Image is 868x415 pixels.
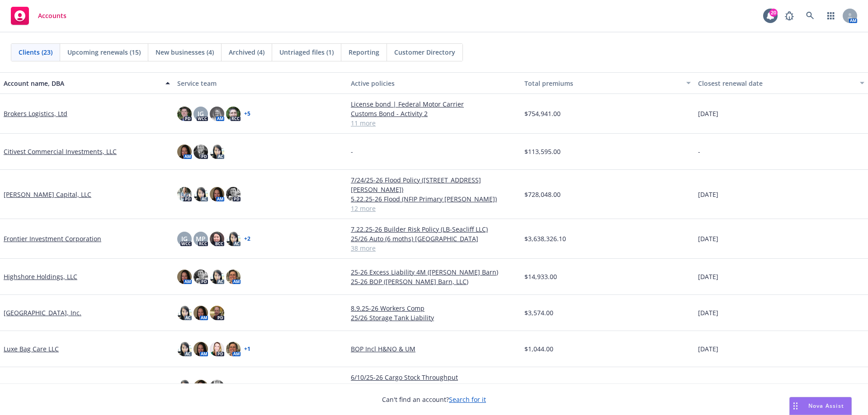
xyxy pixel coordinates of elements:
[351,303,517,313] a: 8.9.25-26 Workers Comp
[193,187,208,201] img: photo
[351,204,517,213] a: 12 more
[156,47,214,57] span: New businesses (4)
[694,72,868,94] button: Closest renewal date
[244,111,250,117] a: + 5
[196,234,206,243] span: MP
[698,79,854,88] div: Closest renewal date
[351,194,517,204] a: 5.22.25-26 Flood (NFIP Primary [PERSON_NAME])
[19,47,52,57] span: Clients (23)
[4,79,160,88] div: Account name, DBA
[177,145,192,159] img: photo
[193,145,208,159] img: photo
[347,72,521,94] button: Active policies
[351,224,517,234] a: 7.22.25-26 Builder Risk Policy (LB-Seacliff LLC)
[790,397,801,415] div: Drag to move
[177,342,192,356] img: photo
[210,145,224,159] img: photo
[4,234,101,243] a: Frontier Investment Corporation
[382,395,486,404] span: Can't find an account?
[229,47,264,57] span: Archived (4)
[244,236,250,242] a: + 2
[351,373,517,382] a: 6/10/25-26 Cargo Stock Throughput
[808,402,844,410] span: Nova Assist
[351,243,517,253] a: 38 more
[524,308,553,317] span: $3,574.00
[698,308,718,317] span: [DATE]
[198,109,204,118] span: JG
[789,397,852,415] button: Nova Assist
[226,187,241,201] img: photo
[177,107,192,121] img: photo
[210,270,224,284] img: photo
[174,72,347,94] button: Service team
[4,308,81,317] a: [GEOGRAPHIC_DATA], Inc.
[698,109,718,118] span: [DATE]
[521,72,694,94] button: Total premiums
[279,47,334,57] span: Untriaged files (1)
[210,187,224,201] img: photo
[524,109,561,118] span: $754,941.00
[351,234,517,243] a: 25/26 Auto (6 moths) [GEOGRAPHIC_DATA]
[698,344,718,354] span: [DATE]
[351,382,517,392] a: 5.19.25-26 GL (farm operation)
[177,270,192,284] img: photo
[244,346,250,352] a: + 1
[698,272,718,281] span: [DATE]
[698,147,700,156] span: -
[351,109,517,118] a: Customs Bond - Activity 2
[177,79,344,88] div: Service team
[193,380,208,394] img: photo
[351,118,517,128] a: 11 more
[4,109,67,118] a: Brokers Logistics, Ltd
[193,306,208,320] img: photo
[226,270,241,284] img: photo
[351,99,517,109] a: License bond | Federal Motor Carrier
[4,382,66,392] a: Marietta Cellars, Inc.
[210,107,224,121] img: photo
[524,79,681,88] div: Total premiums
[698,382,718,392] span: [DATE]
[177,380,192,394] img: photo
[524,382,561,392] span: $143,453.00
[698,190,718,199] span: [DATE]
[822,7,840,25] a: Switch app
[226,107,241,121] img: photo
[7,3,70,28] a: Accounts
[351,175,517,194] a: 7/24/25-26 Flood Policy ([STREET_ADDRESS][PERSON_NAME])
[698,234,718,243] span: [DATE]
[394,47,455,57] span: Customer Directory
[4,190,91,199] a: [PERSON_NAME] Capital, LLC
[524,344,553,354] span: $1,044.00
[351,79,517,88] div: Active policies
[226,232,241,246] img: photo
[177,306,192,320] img: photo
[351,344,517,354] a: BOP Incl H&NO & UM
[4,272,77,281] a: Highshore Holdings, LLC
[181,234,188,243] span: JG
[351,313,517,322] a: 25/26 Storage Tank Liability
[769,9,778,17] div: 20
[801,7,819,25] a: Search
[780,7,798,25] a: Report a Bug
[4,147,117,156] a: Citivest Commercial Investments, LLC
[38,12,66,19] span: Accounts
[193,342,208,356] img: photo
[226,342,241,356] img: photo
[67,47,141,57] span: Upcoming renewals (15)
[4,344,59,354] a: Luxe Bag Care LLC
[524,234,566,243] span: $3,638,326.10
[351,147,353,156] span: -
[177,187,192,201] img: photo
[349,47,379,57] span: Reporting
[210,380,224,394] img: photo
[210,232,224,246] img: photo
[210,306,224,320] img: photo
[351,267,517,277] a: 25-26 Excess Liability 4M ([PERSON_NAME] Barn)
[524,147,561,156] span: $113,595.00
